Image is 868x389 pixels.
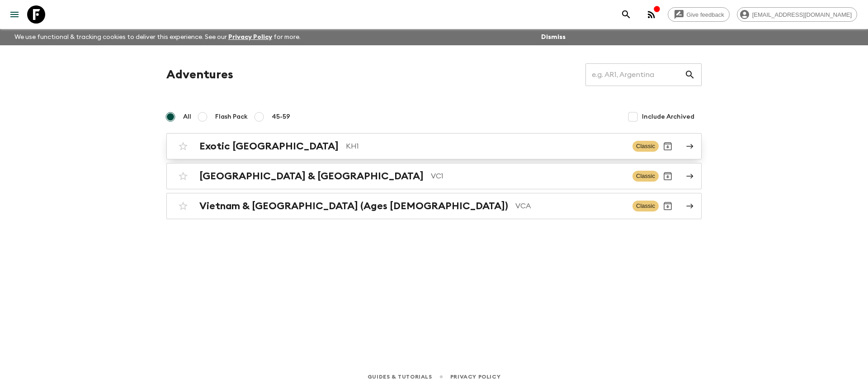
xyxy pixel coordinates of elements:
button: Dismiss [539,31,568,43]
h2: [GEOGRAPHIC_DATA] & [GEOGRAPHIC_DATA] [199,170,424,182]
a: Exotic [GEOGRAPHIC_DATA]KH1ClassicArchive [166,133,702,159]
span: Classic [632,141,659,152]
span: Give feedback [682,11,729,18]
p: We use functional & tracking cookies to deliver this experience. See our for more. [11,29,304,45]
button: Archive [659,167,677,185]
p: VC1 [431,171,625,182]
div: [EMAIL_ADDRESS][DOMAIN_NAME] [737,7,857,22]
h1: Adventures [166,66,233,84]
a: Guides & Tutorials [368,372,432,382]
a: Privacy Policy [450,372,500,382]
a: Privacy Policy [228,34,272,40]
span: Include Archived [642,112,694,121]
p: KH1 [346,141,625,152]
span: Flash Pack [215,112,248,121]
h2: Exotic [GEOGRAPHIC_DATA] [199,140,339,152]
button: search adventures [617,5,635,24]
h2: Vietnam & [GEOGRAPHIC_DATA] (Ages [DEMOGRAPHIC_DATA]) [199,200,508,212]
p: VCA [515,201,625,211]
span: All [183,112,191,121]
button: menu [5,5,24,24]
a: Give feedback [668,7,730,22]
a: [GEOGRAPHIC_DATA] & [GEOGRAPHIC_DATA]VC1ClassicArchive [166,163,702,189]
input: e.g. AR1, Argentina [585,62,684,87]
a: Vietnam & [GEOGRAPHIC_DATA] (Ages [DEMOGRAPHIC_DATA])VCAClassicArchive [166,193,702,219]
span: 45-59 [272,112,290,121]
span: [EMAIL_ADDRESS][DOMAIN_NAME] [747,11,857,18]
span: Classic [632,171,659,182]
span: Classic [632,201,659,211]
button: Archive [659,137,677,155]
button: Archive [659,197,677,215]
